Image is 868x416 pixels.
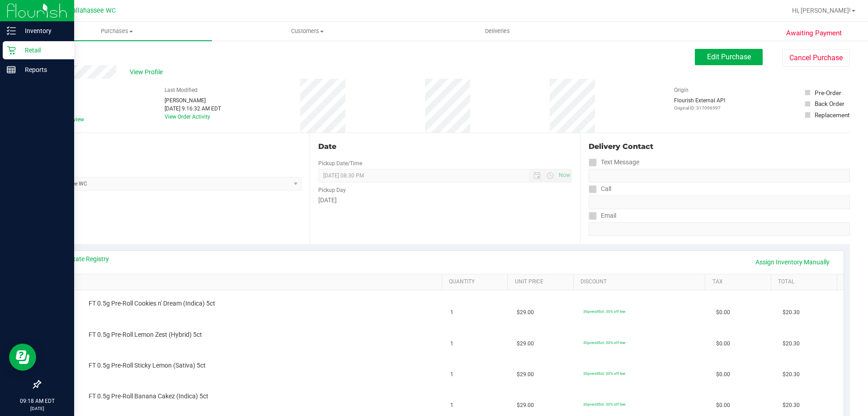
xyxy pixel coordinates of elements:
span: 30preroll5ct: 30% off line [583,371,625,376]
input: Format: (999) 999-9999 [589,169,850,182]
div: [DATE] 9:16:32 AM EDT [165,105,221,113]
span: 1 [450,339,453,348]
inline-svg: Retail [7,46,16,55]
div: Back Order [815,99,844,108]
a: Unit Price [515,278,570,286]
a: Discount [580,278,702,286]
span: $20.30 [783,370,800,379]
span: Deliveries [473,27,522,35]
p: Reports [16,64,70,75]
a: Customers [212,22,402,41]
a: SKU [53,278,438,286]
div: Replacement [815,110,849,120]
span: 30preroll5ct: 30% off line [583,402,625,406]
div: Flourish External API [674,96,725,111]
a: Total [778,278,833,286]
inline-svg: Reports [7,65,16,74]
div: Pre-Order [815,88,841,97]
span: $20.30 [783,308,800,317]
label: Pickup Day [318,186,346,194]
span: $29.00 [517,401,534,410]
span: View Profile [130,67,166,77]
label: Call [589,182,611,196]
span: 1 [450,308,453,317]
p: [DATE] [4,405,70,412]
a: Quantity [449,278,504,286]
label: Origin [674,86,689,94]
iframe: Resource center [9,344,36,371]
a: Purchases [22,22,212,41]
a: View Order Activity [165,114,210,120]
span: $0.00 [716,339,730,348]
div: [PERSON_NAME] [165,96,221,105]
a: Deliveries [402,22,593,41]
inline-svg: Inventory [7,26,16,35]
span: $20.30 [783,339,800,348]
p: 09:18 AM EDT [4,397,70,405]
span: 30preroll5ct: 30% off line [583,309,625,314]
label: Text Message [589,156,639,169]
span: FT 0.5g Pre-Roll Lemon Zest (Hybrid) 5ct [89,330,202,339]
a: View State Registry [55,254,109,263]
span: $29.00 [517,339,534,348]
button: Edit Purchase [695,49,763,65]
span: $29.00 [517,308,534,317]
p: Retail [16,45,70,56]
button: Cancel Purchase [782,49,850,67]
span: FT 0.5g Pre-Roll Banana Cakez (Indica) 5ct [89,392,208,401]
span: $0.00 [716,401,730,410]
a: Assign Inventory Manually [750,254,835,270]
p: Inventory [16,25,70,36]
span: Purchases [22,27,212,35]
span: FT 0.5g Pre-Roll Cookies n' Dream (Indica) 5ct [89,299,215,308]
span: 1 [450,401,453,410]
label: Pickup Date/Time [318,159,362,167]
span: FT 0.5g Pre-Roll Sticky Lemon (Sativa) 5ct [89,361,206,370]
input: Format: (999) 999-9999 [589,196,850,209]
span: Hi, [PERSON_NAME]! [792,7,851,14]
div: Date [318,141,571,152]
label: Last Modified [165,86,198,94]
a: Tax [712,278,768,286]
span: $29.00 [517,370,534,379]
div: Location [40,141,302,152]
div: [DATE] [318,196,571,205]
span: Awaiting Payment [786,28,842,38]
p: Original ID: 317096597 [674,105,725,111]
span: $20.30 [783,401,800,410]
span: Customers [212,27,402,35]
span: Edit Purchase [707,53,751,61]
span: Tallahassee WC [69,7,116,14]
div: Delivery Contact [589,141,850,152]
span: $0.00 [716,308,730,317]
span: $0.00 [716,370,730,379]
label: Email [589,209,616,222]
span: 1 [450,370,453,379]
span: 30preroll5ct: 30% off line [583,340,625,345]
